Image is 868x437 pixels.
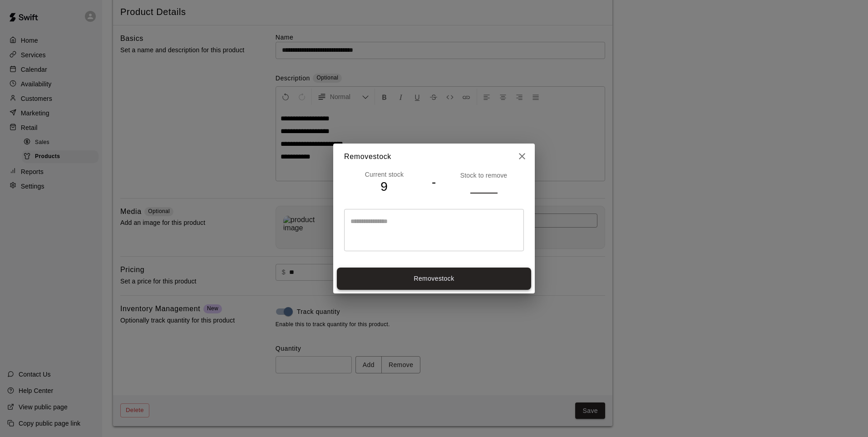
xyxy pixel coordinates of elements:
[432,174,436,190] h4: -
[344,170,424,179] p: Current stock
[333,144,535,170] h2: Remove stock
[337,268,531,290] button: Removestock
[513,147,531,165] button: close
[444,171,524,180] p: Stock to remove
[344,179,424,195] h4: 9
